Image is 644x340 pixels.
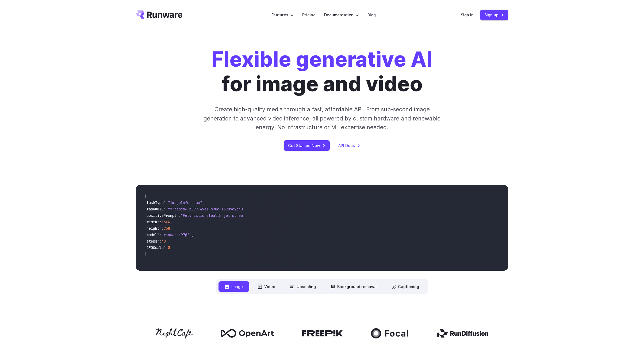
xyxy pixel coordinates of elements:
[136,10,182,19] a: Go to /
[212,47,432,72] strong: Flexible generative AI
[166,245,168,250] span: :
[166,207,168,211] span: :
[338,142,360,149] a: API Docs
[168,245,170,250] span: 5
[385,281,425,292] button: Captioning
[271,12,294,18] label: Features
[162,232,191,237] span: "runware:97@2"
[212,47,432,96] h1: for image and video
[144,213,179,218] span: "positivePrompt"
[166,239,168,244] span: ,
[144,252,147,256] span: }
[324,12,359,18] label: Documentation
[181,213,375,218] span: "Futuristic stealth jet streaking through a neon-lit cityscape with glowing purple exhaust"
[284,281,322,292] button: Upscaling
[144,220,159,224] span: "width"
[480,10,508,20] a: Sign up
[144,200,166,205] span: "taskType"
[324,281,383,292] button: Background removal
[166,200,168,205] span: :
[162,226,164,231] span: :
[144,232,159,237] span: "model"
[284,140,330,151] a: Get Started Now
[302,12,316,18] a: Pricing
[144,245,166,250] span: "CFGScale"
[367,12,376,18] a: Blog
[162,239,166,244] span: 40
[159,239,162,244] span: :
[159,220,162,224] span: :
[168,207,249,211] span: "7f3ebcb6-b897-49e1-b98c-f5789d2d40d7"
[144,194,147,199] span: {
[159,232,162,237] span: :
[218,281,249,292] button: Image
[162,220,170,224] span: 1344
[251,281,282,292] button: Video
[179,213,181,218] span: :
[170,220,172,224] span: ,
[203,105,441,132] p: Create high-quality media through a fast, affordable API. From sub-second image generation to adv...
[191,232,194,237] span: ,
[168,200,202,205] span: "imageInference"
[170,226,172,231] span: ,
[144,239,159,244] span: "steps"
[144,226,162,231] span: "height"
[164,226,170,231] span: 768
[144,207,166,211] span: "taskUUID"
[461,12,474,18] a: Sign in
[202,200,204,205] span: ,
